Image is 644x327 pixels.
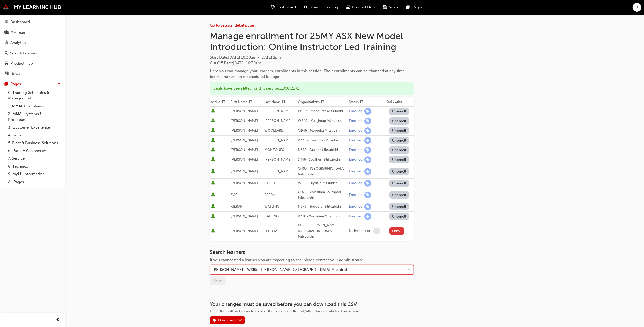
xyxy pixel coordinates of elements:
span: Start Date : [210,55,414,60]
a: Product Hub [2,59,63,68]
span: [PERSON_NAME] [264,109,292,113]
span: [PERSON_NAME] [231,148,258,152]
div: W903 - Mandurah Mitsubishi [298,108,347,114]
span: User is active [211,118,215,123]
span: User is active [211,138,215,143]
div: Enrolled [349,214,362,219]
button: Unenroll [389,213,409,220]
span: Dashboard [277,4,296,10]
span: Cut Off Date : [DATE] 10:30am [210,61,261,65]
a: car-iconProduct Hub [342,2,379,12]
button: Unenroll [389,180,409,187]
span: User is active [211,229,215,234]
button: Unenroll [389,203,409,210]
span: PARRY [264,193,275,197]
a: 7. Service [6,155,63,162]
div: Dashboard [10,19,30,25]
span: [PERSON_NAME] [231,181,258,185]
div: No interaction [349,229,371,233]
span: User is active [211,204,215,209]
span: If you cannot find a learner you are expecting to see, please contact your administrator. [210,258,364,262]
span: guage-icon [271,4,275,10]
a: pages-iconPages [403,2,427,12]
div: Download CSV [218,318,242,322]
span: KIERAN [231,204,243,209]
button: Unenroll [389,127,409,134]
span: sorting-icon [249,100,252,104]
div: W885 - [PERSON_NAME][GEOGRAPHIC_DATA] Mitsubishi [298,222,347,240]
span: User is active [211,192,215,197]
a: Go to session detail page [210,23,254,28]
div: Search Learning [10,50,39,56]
a: mmal [3,4,61,10]
span: [PERSON_NAME] [231,119,258,123]
span: learningRecordVerb_ENROLL-icon [364,127,371,134]
span: learningRecordVerb_ENROLL-icon [364,108,371,115]
th: Toggle SortBy [230,97,263,107]
span: Pages [413,4,423,10]
span: up-icon [57,81,61,87]
a: news-iconNews [379,2,403,12]
button: Enroll [389,227,405,235]
span: [PERSON_NAME] [231,169,258,173]
div: Seats have been filled for this session : 11 / 50 ( 22% ) [210,82,414,95]
div: Product Hub [10,60,33,66]
span: [PERSON_NAME] [264,119,292,123]
a: Dashboard [2,17,63,27]
span: News [389,4,399,10]
a: All Pages [6,178,63,186]
a: 1. MMAL Compliance [6,102,63,110]
span: [PERSON_NAME] [264,138,292,142]
span: people-icon [5,30,8,35]
span: sorting-icon [360,100,363,104]
div: S446 - Southern Mitsubishi [298,157,347,163]
a: 6. Parts & Accessories [6,147,63,155]
span: down-icon [408,267,411,273]
span: [PERSON_NAME] [231,128,258,133]
span: User is active [211,147,215,153]
span: learningRecordVerb_ENROLL-icon [364,180,371,187]
span: learningRecordVerb_ENROLL-icon [364,137,371,144]
div: W849 - Manjimup Mitsubishi [298,118,347,124]
span: chart-icon [5,41,8,45]
button: CB [633,3,641,12]
span: sorting-icon [282,100,285,104]
span: learningRecordVerb_NONE-icon [373,228,380,234]
span: [PERSON_NAME] [231,157,258,162]
span: search-icon [5,51,8,56]
span: learningRecordVerb_ENROLL-icon [364,118,371,124]
div: Enrolled [349,181,362,186]
span: learningRecordVerb_ENROLL-icon [364,213,371,220]
span: learningRecordVerb_ENROLL-icon [364,156,371,163]
span: learningRecordVerb_ENROLL-icon [364,147,371,154]
span: User is active [211,128,215,133]
a: My Team [2,28,63,37]
span: pages-icon [5,82,8,86]
span: sorting-icon [321,100,324,104]
a: 4. Sales [6,131,63,139]
span: [PERSON_NAME] [231,229,258,233]
span: CHARD [264,181,276,185]
div: N873 - Tuggerah Mitsubishi [298,204,347,210]
button: Unenroll [389,117,409,125]
span: prev-icon [56,317,60,323]
span: User is active [211,157,215,162]
div: Enrolled [349,193,362,197]
div: V205 - Lilydale Mitsubishi [298,180,347,186]
span: news-icon [383,4,387,10]
div: My Team [10,30,26,35]
span: WOOLLARD [264,128,284,133]
span: pages-icon [407,4,410,10]
span: guage-icon [5,20,8,24]
div: Enrolled [349,128,362,133]
div: Pages [10,81,21,87]
span: learningRecordVerb_ENROLL-icon [364,203,371,210]
a: search-iconSearch Learning [300,2,342,12]
span: [PERSON_NAME] [264,157,292,162]
span: WATLING [264,204,279,209]
span: Search Learning [310,4,338,10]
div: Analytics [10,40,26,46]
a: Analytics [2,38,63,47]
span: SECUYA [264,229,277,233]
span: Save [214,279,222,283]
